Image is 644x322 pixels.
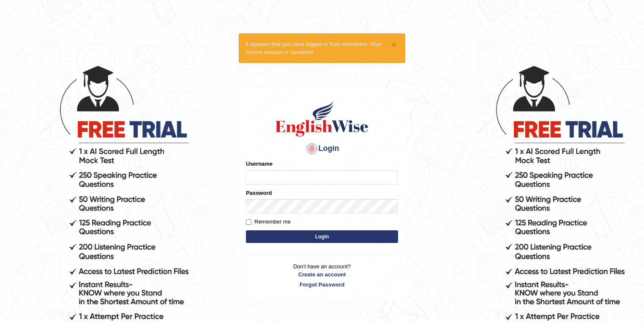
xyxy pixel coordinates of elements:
[246,218,291,226] label: Remember me
[246,270,398,278] a: Create an account
[391,40,396,49] button: ×
[246,281,398,289] a: Forgot Password
[246,219,251,225] input: Remember me
[246,160,273,168] label: Username
[239,33,405,63] div: It appears that you have logged in from elsewhere. Your current session is cancelled
[246,189,272,197] label: Password
[246,262,398,289] p: Don't have an account?
[246,142,398,156] h4: Login
[246,230,398,243] button: Login
[274,100,370,138] img: Logo of English Wise sign in for intelligent practice with AI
